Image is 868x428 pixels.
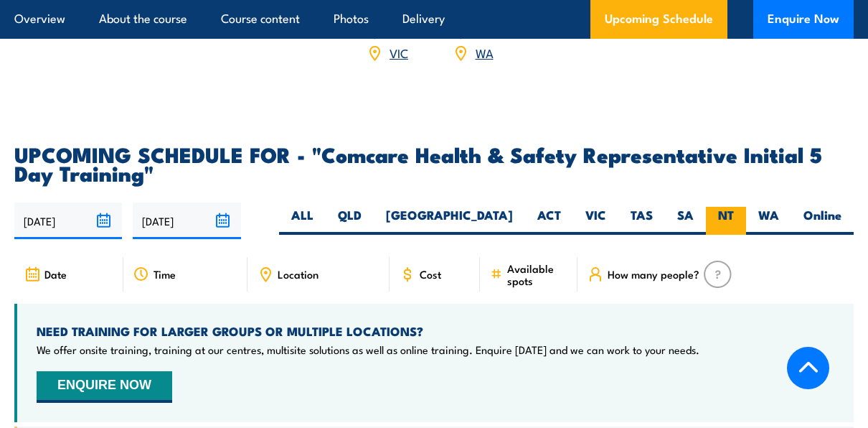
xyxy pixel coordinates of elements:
[279,207,326,235] label: ALL
[374,207,525,235] label: [GEOGRAPHIC_DATA]
[507,262,567,287] span: Available spots
[154,268,176,280] span: Time
[44,268,67,280] span: Date
[608,268,699,280] span: How many people?
[14,203,122,239] input: From date
[420,268,441,280] span: Cost
[476,22,496,39] a: TAS
[476,44,494,61] a: WA
[525,207,573,235] label: ACT
[390,22,405,39] a: SA
[665,207,706,235] label: SA
[37,323,699,339] h4: NEED TRAINING FOR LARGER GROUPS OR MULTIPLE LOCATIONS?
[133,203,240,239] input: To date
[618,207,665,235] label: TAS
[746,207,791,235] label: WA
[278,268,319,280] span: Location
[326,207,374,235] label: QLD
[37,371,172,403] button: ENQUIRE NOW
[791,207,854,235] label: Online
[573,207,618,235] label: VIC
[390,44,408,61] a: VIC
[14,144,854,182] h2: UPCOMING SCHEDULE FOR - "Comcare Health & Safety Representative Initial 5 Day Training"
[37,343,699,357] p: We offer onsite training, training at our centres, multisite solutions as well as online training...
[706,207,746,235] label: NT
